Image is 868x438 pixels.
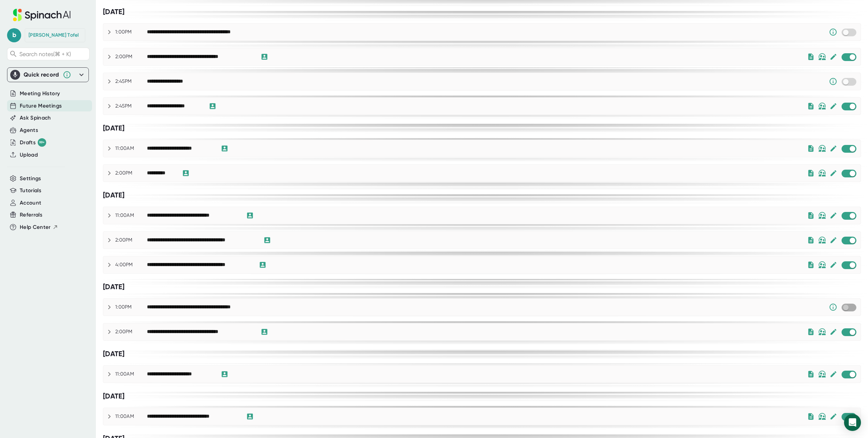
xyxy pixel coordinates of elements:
div: 1:00PM [115,29,147,35]
button: Tutorials [20,187,41,195]
div: 11:00AM [115,413,147,420]
img: internal-only.bf9814430b306fe8849ed4717edd4846.svg [818,328,826,335]
button: Future Meetings [20,102,62,110]
span: Help Center [20,223,51,231]
img: internal-only.bf9814430b306fe8849ed4717edd4846.svg [818,261,826,268]
div: 11:00AM [115,212,147,219]
svg: Someone has manually disabled Spinach from this meeting. [829,303,837,311]
div: [DATE] [103,7,861,16]
button: Upload [20,151,38,159]
div: [DATE] [103,349,861,358]
div: Open Intercom Messenger [844,414,861,431]
div: 2:45PM [115,103,147,109]
button: Referrals [20,211,42,219]
svg: Someone has manually disabled Spinach from this meeting. [829,28,837,36]
div: [DATE] [103,124,861,133]
img: internal-only.bf9814430b306fe8849ed4717edd4846.svg [818,371,826,378]
span: b [7,28,21,42]
div: Drafts [20,138,46,147]
div: 2:00PM [115,237,147,243]
img: internal-only.bf9814430b306fe8849ed4717edd4846.svg [818,413,826,420]
div: 11:00AM [115,145,147,152]
button: Settings [20,175,41,183]
span: Search notes (⌘ + K) [19,51,71,57]
img: internal-only.bf9814430b306fe8849ed4717edd4846.svg [818,53,826,60]
img: internal-only.bf9814430b306fe8849ed4717edd4846.svg [818,212,826,219]
button: Agents [20,126,38,134]
img: internal-only.bf9814430b306fe8849ed4717edd4846.svg [818,170,826,177]
div: Quick record [10,68,86,82]
div: [DATE] [103,392,861,401]
div: Quick record [24,71,59,78]
div: 2:00PM [115,329,147,335]
div: 2:00PM [115,54,147,60]
button: Help Center [20,223,58,231]
svg: Someone has manually disabled Spinach from this meeting. [829,77,837,86]
div: 2:45PM [115,78,147,85]
img: internal-only.bf9814430b306fe8849ed4717edd4846.svg [818,103,826,110]
div: Beth Tofel [29,32,79,38]
div: 2:00PM [115,170,147,176]
div: 4:00PM [115,262,147,268]
button: Drafts 99+ [20,138,46,147]
img: internal-only.bf9814430b306fe8849ed4717edd4846.svg [818,145,826,152]
button: Ask Spinach [20,114,51,122]
img: internal-only.bf9814430b306fe8849ed4717edd4846.svg [818,237,826,244]
div: 11:00AM [115,371,147,377]
button: Meeting History [20,90,60,98]
div: [DATE] [103,282,861,291]
div: 99+ [38,138,46,147]
div: 1:00PM [115,304,147,310]
div: [DATE] [103,191,861,200]
button: Account [20,199,41,207]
